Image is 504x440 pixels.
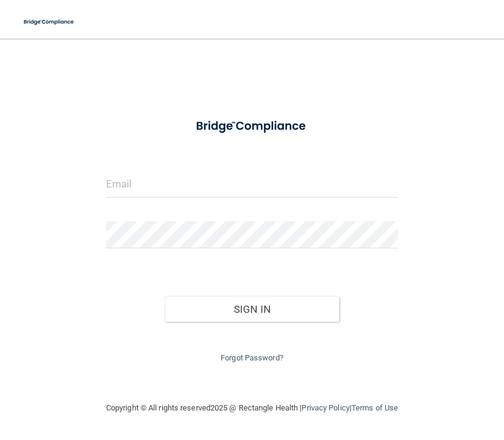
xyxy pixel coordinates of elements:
[221,353,283,362] a: Forgot Password?
[184,111,321,142] img: bridge_compliance_login_screen.278c3ca4.svg
[165,296,339,322] button: Sign In
[106,171,398,198] input: Email
[351,403,398,412] a: Terms of Use
[32,389,472,427] div: Copyright © All rights reserved 2025 @ Rectangle Health | |
[18,10,80,34] img: bridge_compliance_login_screen.278c3ca4.svg
[301,403,349,412] a: Privacy Policy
